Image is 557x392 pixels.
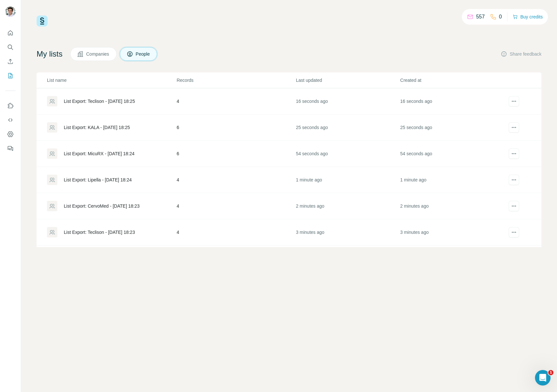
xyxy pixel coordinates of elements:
[64,150,134,157] div: List Export: MicuRX - [DATE] 18:24
[296,219,400,245] td: 3 minutes ago
[400,114,504,141] td: 25 seconds ago
[509,175,519,185] button: actions
[509,201,519,211] button: actions
[400,219,504,245] td: 3 minutes ago
[509,122,519,133] button: actions
[296,114,400,141] td: 25 seconds ago
[37,49,63,59] h4: My lists
[176,77,295,83] p: Records
[176,219,295,245] td: 4
[5,27,16,39] button: Quick start
[400,245,504,272] td: 12 minutes ago
[64,229,135,235] div: List Export: Teclison - [DATE] 18:23
[296,245,400,272] td: 12 minutes ago
[176,167,295,193] td: 4
[296,141,400,167] td: 54 seconds ago
[5,56,16,67] button: Enrich CSV
[5,128,16,140] button: Dashboard
[5,41,16,53] button: Search
[296,77,400,83] p: Last updated
[176,245,295,272] td: 4
[296,88,400,114] td: 16 seconds ago
[509,96,519,106] button: actions
[400,88,504,114] td: 16 seconds ago
[548,370,553,375] span: 1
[535,370,551,386] iframe: Intercom live chat
[176,193,295,219] td: 4
[64,124,130,131] div: List Export: KALA - [DATE] 18:25
[400,141,504,167] td: 54 seconds ago
[5,114,16,126] button: Use Surfe API
[296,193,400,219] td: 2 minutes ago
[296,167,400,193] td: 1 minute ago
[136,51,151,57] span: People
[176,114,295,141] td: 6
[513,12,543,21] button: Buy credits
[5,100,16,112] button: Use Surfe on LinkedIn
[64,203,140,209] div: List Export: CervoMed - [DATE] 18:23
[400,167,504,193] td: 1 minute ago
[47,77,176,83] p: List name
[501,51,541,57] button: Share feedback
[509,148,519,159] button: actions
[37,16,48,27] img: Surfe Logo
[5,70,16,82] button: My lists
[176,141,295,167] td: 6
[509,227,519,237] button: actions
[86,51,110,57] span: Companies
[64,177,132,183] div: List Export: Lipella - [DATE] 18:24
[64,98,135,104] div: List Export: Teclison - [DATE] 18:25
[499,13,502,21] p: 0
[176,88,295,114] td: 4
[400,77,504,83] p: Created at
[400,193,504,219] td: 2 minutes ago
[5,143,16,154] button: Feedback
[476,13,485,21] p: 557
[5,6,16,17] img: Avatar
